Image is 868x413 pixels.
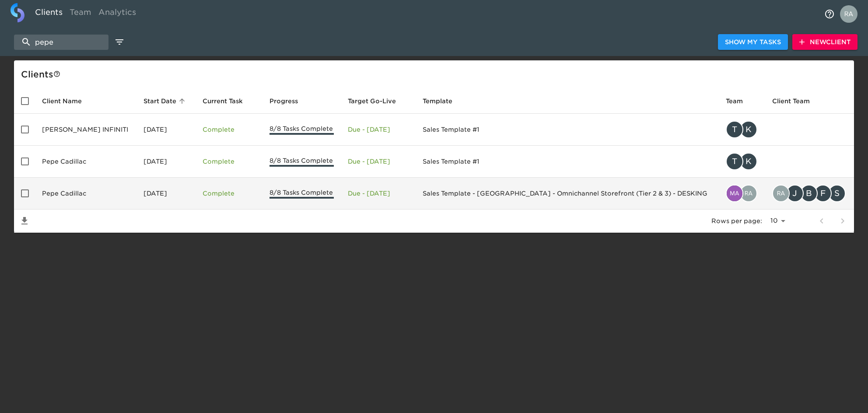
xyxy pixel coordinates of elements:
td: Sales Template #1 [416,146,719,178]
div: T [726,153,743,170]
span: Start Date [143,96,188,106]
span: This is the next Task in this Hub that should be completed [203,96,243,106]
button: edit [112,35,127,49]
p: Complete [203,157,255,166]
img: rahul.joshi@cdk.com [741,185,756,201]
div: rahul.joshi@cdk.com, jsilva@pepeag.com, bfranco@pepecadillac.com, franiolo@pepecadillac.com, silv... [772,185,847,202]
div: J [786,185,804,202]
div: B [800,185,818,202]
td: Pepe Cadillac [35,178,136,210]
svg: This is a list of all of your clients and clients shared with you [53,70,60,77]
div: tracy@roadster.com, kevin.dodt@roadster.com [726,121,758,138]
div: Client s [21,67,850,81]
td: 8/8 Tasks Complete [262,146,341,178]
p: Due - [DATE] [348,189,409,198]
p: Rows per page: [711,217,762,225]
button: notifications [819,3,840,24]
td: [DATE] [136,178,196,210]
span: Team [726,96,754,106]
p: Due - [DATE] [348,157,409,166]
td: [PERSON_NAME] INFINITI [35,114,136,146]
td: Pepe Cadillac [35,146,136,178]
input: search [14,35,108,50]
span: Client Name [42,96,93,106]
span: Progress [269,96,309,106]
div: S [828,185,846,202]
td: 8/8 Tasks Complete [262,178,341,210]
img: rahul.joshi@cdk.com [773,185,789,201]
span: Current Task [203,96,254,106]
div: tracy@roadster.com, kevin.dodt@roadster.com [726,153,758,170]
span: Template [423,96,464,106]
td: Sales Template - [GEOGRAPHIC_DATA] - Omnichannel Storefront (Tier 2 & 3) - DESKING [416,178,719,210]
img: matthew.grajales@cdk.com [727,185,742,201]
span: New Client [799,37,850,48]
td: [DATE] [136,146,196,178]
p: Complete [203,189,255,198]
button: Save List [14,210,35,231]
div: K [740,121,757,138]
span: Client Team [772,96,821,106]
span: Show My Tasks [725,37,781,48]
div: T [726,121,743,138]
td: 8/8 Tasks Complete [262,114,341,146]
p: Complete [203,125,255,134]
p: Due - [DATE] [348,125,409,134]
div: matthew.grajales@cdk.com, rahul.joshi@cdk.com [726,185,758,202]
a: Team [66,3,95,24]
a: Analytics [95,3,140,24]
td: Sales Template #1 [416,114,719,146]
img: Profile [840,5,857,23]
table: enhanced table [14,88,854,233]
select: rows per page [766,214,788,227]
td: [DATE] [136,114,196,146]
span: Calculated based on the start date and the duration of all Tasks contained in this Hub. [348,96,396,106]
div: F [814,185,832,202]
div: K [740,153,757,170]
img: logo [10,3,24,22]
span: Target Go-Live [348,96,407,106]
button: Show My Tasks [718,34,788,50]
button: NewClient [792,34,857,50]
a: Clients [31,3,66,24]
